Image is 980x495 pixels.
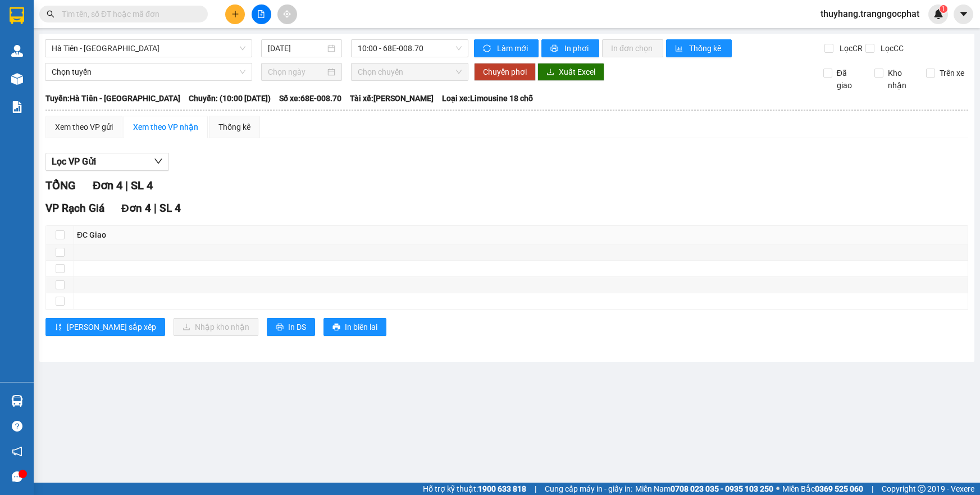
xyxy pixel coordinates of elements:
span: Tài xế: [PERSON_NAME] [350,92,434,105]
span: message [12,471,22,482]
span: Miền Bắc [782,483,863,495]
img: warehouse-icon [11,73,23,85]
button: Chuyển phơi [474,63,536,81]
button: plus [225,4,245,24]
span: Cung cấp máy in - giấy in: [545,483,632,495]
span: 1 [941,5,945,13]
button: bar-chartThống kê [666,39,732,57]
span: file-add [257,10,265,18]
span: SL 4 [159,202,181,215]
span: printer [332,323,340,332]
span: notification [12,446,22,457]
button: downloadNhập kho nhận [174,318,258,336]
span: Trên xe [935,67,969,79]
th: ĐC Giao [74,226,968,244]
span: Kho nhận [883,67,917,92]
img: warehouse-icon [11,395,23,407]
span: aim [283,10,291,18]
span: Chuyến: (10:00 [DATE]) [189,92,271,105]
span: caret-down [959,9,969,19]
span: copyright [918,485,926,493]
span: question-circle [12,421,22,432]
button: file-add [252,4,271,24]
b: Tuyến: Hà Tiên - [GEOGRAPHIC_DATA] [45,94,180,103]
div: Xem theo VP nhận [133,121,198,133]
button: caret-down [954,4,973,24]
button: syncLàm mới [474,39,539,57]
input: Chọn ngày [268,66,325,78]
span: Chọn tuyến [52,63,245,80]
img: logo-vxr [10,7,24,24]
img: icon-new-feature [933,9,943,19]
span: ⚪️ [776,487,780,491]
button: sort-ascending[PERSON_NAME] sắp xếp [45,318,165,336]
span: plus [231,10,239,18]
span: In biên lai [345,321,377,333]
span: Hỗ trợ kỹ thuật: [423,483,526,495]
span: VP Rạch Giá [45,202,104,215]
img: solution-icon [11,101,23,113]
span: TỔNG [45,179,76,192]
span: bar-chart [675,44,685,53]
sup: 1 [940,5,947,13]
span: Loại xe: Limousine 18 chỗ [442,92,533,105]
span: thuyhang.trangngocphat [812,7,928,21]
span: Chọn chuyến [358,63,462,80]
span: | [154,202,157,215]
div: Xem theo VP gửi [55,121,113,133]
span: Hà Tiên - Rạch Giá [52,40,245,57]
button: downloadXuất Excel [537,63,604,81]
span: Số xe: 68E-008.70 [279,92,341,105]
span: | [872,483,873,495]
span: Xuất Excel [559,66,595,78]
span: In phơi [564,42,590,55]
span: sync [483,44,493,53]
span: down [154,157,163,166]
button: Lọc VP Gửi [45,153,169,171]
span: Lọc VP Gửi [52,155,96,169]
input: Tìm tên, số ĐT hoặc mã đơn [62,8,194,20]
span: Làm mới [497,42,530,55]
img: warehouse-icon [11,45,23,57]
button: aim [277,4,297,24]
span: Miền Nam [635,483,773,495]
button: In đơn chọn [602,39,663,57]
span: sort-ascending [54,323,62,332]
div: Thống kê [218,121,250,133]
span: Lọc CR [835,42,864,55]
strong: 1900 633 818 [478,484,526,493]
span: | [535,483,536,495]
span: Đơn 4 [93,179,122,192]
button: printerIn DS [267,318,315,336]
span: | [125,179,128,192]
span: Đơn 4 [121,202,151,215]
button: printerIn biên lai [323,318,386,336]
span: download [546,68,554,77]
span: printer [550,44,560,53]
input: 15/08/2025 [268,42,325,55]
span: 10:00 - 68E-008.70 [358,40,462,57]
span: Lọc CC [876,42,905,55]
button: printerIn phơi [541,39,599,57]
span: SL 4 [131,179,153,192]
span: [PERSON_NAME] sắp xếp [67,321,156,333]
strong: 0369 525 060 [815,484,863,493]
span: search [47,10,54,18]
span: Đã giao [832,67,866,92]
span: In DS [288,321,306,333]
span: Thống kê [689,42,723,55]
span: printer [276,323,284,332]
strong: 0708 023 035 - 0935 103 250 [671,484,773,493]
